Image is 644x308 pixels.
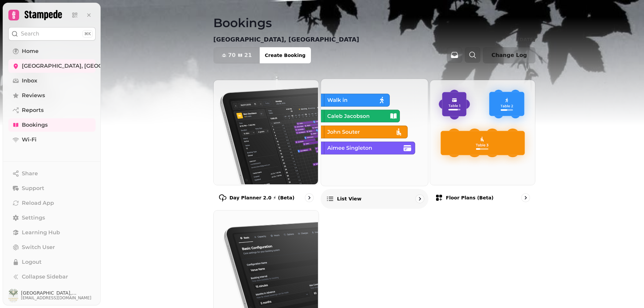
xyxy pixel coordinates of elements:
p: Day Planner 2.0 ⚡ (Beta) [229,194,294,201]
span: Share [22,170,38,178]
span: Wi-Fi [22,136,37,144]
a: Day Planner 2.0 ⚡ (Beta)Day Planner 2.0 ⚡ (Beta) [213,80,319,207]
span: Reports [22,106,44,114]
span: 70 [228,53,235,58]
span: Reviews [22,91,45,100]
span: Home [22,47,39,55]
span: [EMAIL_ADDRESS][DOMAIN_NAME] [21,295,96,301]
span: Bookings [22,121,48,129]
a: Bookings [8,118,96,132]
p: [DATE] [518,36,535,43]
a: [GEOGRAPHIC_DATA], [GEOGRAPHIC_DATA] [8,59,96,73]
a: Floor Plans (beta)Floor Plans (beta) [430,80,535,207]
span: Create Booking [265,53,306,58]
p: [GEOGRAPHIC_DATA], [GEOGRAPHIC_DATA] [213,35,359,44]
button: Support [8,182,96,195]
a: Learning Hub [8,226,96,239]
span: Logout [22,258,42,266]
button: Reload App [8,196,96,210]
img: List view [320,78,427,185]
a: Wi-Fi [8,133,96,146]
span: Switch User [22,243,55,251]
svg: go to [522,194,529,201]
button: Create Booking [260,47,311,63]
span: Collapse Sidebar [22,273,68,281]
button: Share [8,167,96,180]
img: User avatar [8,289,18,302]
a: Settings [8,211,96,225]
span: [GEOGRAPHIC_DATA], [GEOGRAPHIC_DATA] [21,291,96,295]
span: Reload App [22,199,54,207]
div: ⌘K [83,30,93,38]
button: Search⌘K [8,27,96,41]
p: Floor Plans (beta) [446,194,493,201]
a: List viewList view [321,78,428,208]
a: Reviews [8,89,96,102]
button: Logout [8,255,96,269]
p: List view [337,195,361,202]
span: Support [22,184,44,192]
button: Change Log [483,47,535,63]
a: Reports [8,104,96,117]
a: Home [8,45,96,58]
span: Change Log [491,53,527,58]
svg: go to [416,195,423,202]
span: 21 [244,53,252,58]
span: Learning Hub [22,229,60,237]
svg: go to [306,194,313,201]
button: Collapse Sidebar [8,270,96,284]
img: Day Planner 2.0 ⚡ (Beta) [213,79,318,184]
button: Switch User [8,241,96,254]
button: 7021 [214,47,260,63]
span: Settings [22,214,45,222]
span: [GEOGRAPHIC_DATA], [GEOGRAPHIC_DATA] [22,62,144,70]
a: Inbox [8,74,96,87]
img: Floor Plans (beta) [429,79,534,184]
button: User avatar[GEOGRAPHIC_DATA], [GEOGRAPHIC_DATA][EMAIL_ADDRESS][DOMAIN_NAME] [8,289,96,302]
span: Inbox [22,77,37,85]
p: Search [21,30,39,38]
